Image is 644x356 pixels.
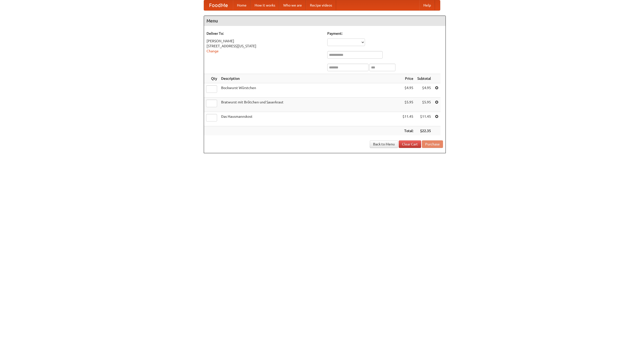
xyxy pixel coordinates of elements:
[419,0,435,10] a: Help
[415,74,433,83] th: Subtotal
[204,0,233,10] a: FoodMe
[207,38,322,44] div: [PERSON_NAME]
[400,98,415,112] td: $5.95
[422,140,443,148] button: Purchase
[207,49,219,53] a: Change
[204,16,446,26] h4: Menu
[219,74,400,83] th: Description
[219,98,400,112] td: Bratwurst mit Brötchen und Sauerkraut
[400,74,415,83] th: Price
[370,140,398,148] a: Back to Menu
[207,44,322,49] div: [STREET_ADDRESS][US_STATE]
[400,83,415,98] td: $4.95
[251,0,279,10] a: How it works
[233,0,251,10] a: Home
[400,126,415,136] th: Total:
[207,31,322,36] h5: Deliver To:
[306,0,336,10] a: Recipe videos
[415,126,433,136] th: $22.35
[400,112,415,126] td: $11.45
[415,112,433,126] td: $11.45
[415,83,433,98] td: $4.95
[219,112,400,126] td: Das Hausmannskost
[279,0,306,10] a: Who we are
[399,140,421,148] a: Clear Cart
[327,31,443,36] h5: Payment:
[219,83,400,98] td: Bockwurst Würstchen
[204,74,219,83] th: Qty
[415,98,433,112] td: $5.95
